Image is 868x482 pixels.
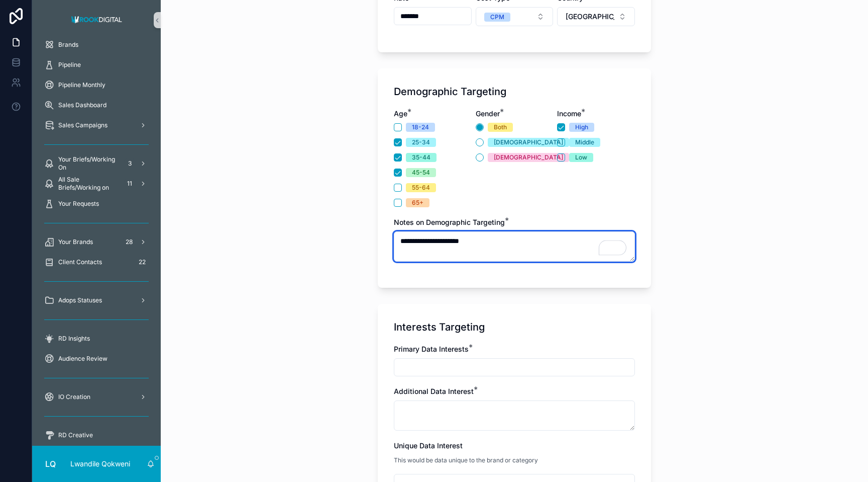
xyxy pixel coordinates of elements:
span: Sales Dashboard [58,101,106,109]
div: 22 [136,256,149,268]
div: [DEMOGRAPHIC_DATA] [494,138,563,147]
a: RD Insights [38,330,155,348]
div: 18-24 [412,123,429,132]
p: This would be data unique to the brand or category [394,456,538,465]
textarea: To enrich screen reader interactions, please activate Accessibility in Grammarly extension settings [394,231,635,262]
div: [DEMOGRAPHIC_DATA] [494,153,563,162]
a: Pipeline [38,56,155,74]
a: Sales Campaigns [38,116,155,134]
div: CPM [490,13,504,22]
span: Age [394,109,407,118]
span: IO Creation [58,393,90,401]
a: Brands [38,36,155,54]
a: Your Brands28 [38,233,155,251]
img: App logo [68,12,125,28]
a: Client Contacts22 [38,253,155,271]
span: Primary Data Interests [394,345,469,353]
button: Select Button [476,7,554,26]
h1: Interests Targeting [394,320,485,334]
a: Adops Statuses [38,291,155,309]
span: Sales Campaigns [58,121,107,129]
a: Your Briefs/Working On3 [38,154,155,173]
div: 35-44 [412,153,430,162]
div: 65+ [412,198,423,207]
span: Brands [58,41,78,49]
a: RD Creative [38,426,155,444]
span: RD Creative [58,431,93,439]
a: Pipeline Monthly [38,76,155,94]
div: 3 [124,157,136,170]
span: Pipeline [58,61,81,69]
a: Sales Dashboard [38,96,155,114]
div: 28 [123,236,136,248]
div: 25-34 [412,138,430,147]
span: All Sale Briefs/Working on [58,176,120,192]
div: 11 [124,178,136,190]
a: All Sale Briefs/Working on11 [38,175,155,193]
span: Your Briefs/Working On [58,155,120,172]
span: LQ [45,458,56,470]
div: Both [494,123,507,132]
span: [GEOGRAPHIC_DATA] [566,12,614,22]
span: Client Contacts [58,258,102,266]
div: Low [575,153,587,162]
span: Additional Data Interest [394,387,474,395]
span: RD Insights [58,335,90,343]
p: Lwandile Qokweni [70,459,130,469]
div: High [575,123,588,132]
a: Audience Review [38,350,155,368]
h1: Demographic Targeting [394,85,506,99]
span: Unique Data Interest [394,441,463,450]
a: Your Requests [38,195,155,213]
span: Audience Review [58,355,107,363]
span: Gender [476,109,500,118]
span: Pipeline Monthly [58,81,105,89]
div: scrollable content [32,40,161,446]
a: IO Creation [38,388,155,406]
div: 45-54 [412,168,430,177]
div: Middle [575,138,594,147]
div: 55-64 [412,183,430,192]
span: Notes on Demographic Targeting [394,218,505,226]
button: Select Button [557,7,635,26]
span: Your Brands [58,238,93,246]
span: Adops Statuses [58,296,102,304]
span: Your Requests [58,200,99,208]
span: Income [557,109,581,118]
